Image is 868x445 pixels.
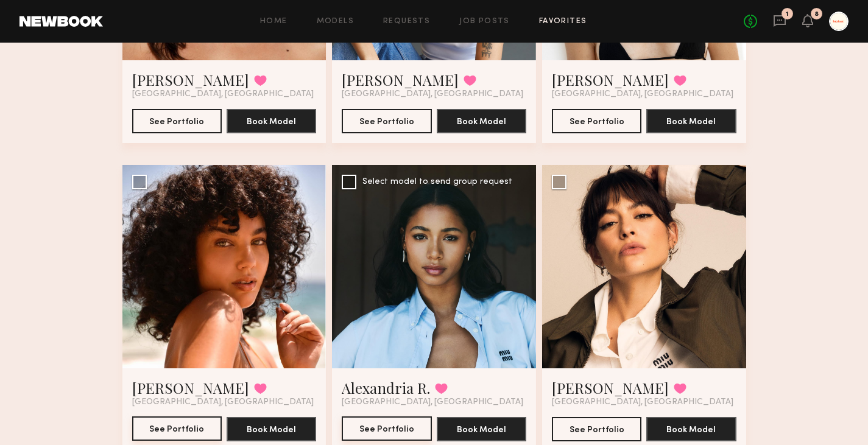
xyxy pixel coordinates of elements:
button: Book Model [646,417,736,441]
span: [GEOGRAPHIC_DATA], [GEOGRAPHIC_DATA] [132,89,314,99]
button: See Portfolio [552,417,641,441]
button: Book Model [227,417,316,441]
button: See Portfolio [342,109,431,133]
div: Select model to send group request [362,178,512,186]
a: Requests [383,18,430,26]
a: Job Posts [459,18,510,26]
div: 1 [786,11,789,18]
button: Book Model [437,109,526,133]
a: Alexandria R. [342,378,430,398]
a: See Portfolio [342,417,431,441]
a: Book Model [437,424,526,434]
div: 8 [814,11,819,18]
a: Book Model [227,116,316,126]
span: [GEOGRAPHIC_DATA], [GEOGRAPHIC_DATA] [342,89,523,99]
span: [GEOGRAPHIC_DATA], [GEOGRAPHIC_DATA] [552,89,733,99]
span: [GEOGRAPHIC_DATA], [GEOGRAPHIC_DATA] [342,398,523,407]
button: Book Model [227,109,316,133]
button: Book Model [646,109,736,133]
a: [PERSON_NAME] [552,378,669,398]
a: Book Model [646,424,736,434]
a: Favorites [539,18,587,26]
a: Book Model [646,116,736,126]
a: [PERSON_NAME] [132,70,249,89]
span: [GEOGRAPHIC_DATA], [GEOGRAPHIC_DATA] [132,398,314,407]
button: See Portfolio [342,416,431,441]
a: [PERSON_NAME] [132,378,249,398]
button: See Portfolio [132,416,222,441]
button: See Portfolio [552,109,641,133]
a: [PERSON_NAME] [552,70,669,89]
button: See Portfolio [132,109,222,133]
a: Book Model [227,424,316,434]
a: Book Model [437,116,526,126]
button: Book Model [437,417,526,441]
span: [GEOGRAPHIC_DATA], [GEOGRAPHIC_DATA] [552,398,733,407]
a: 1 [773,14,786,29]
a: Home [260,18,288,26]
a: Models [317,18,354,26]
a: See Portfolio [132,417,222,441]
a: [PERSON_NAME] [342,70,459,89]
